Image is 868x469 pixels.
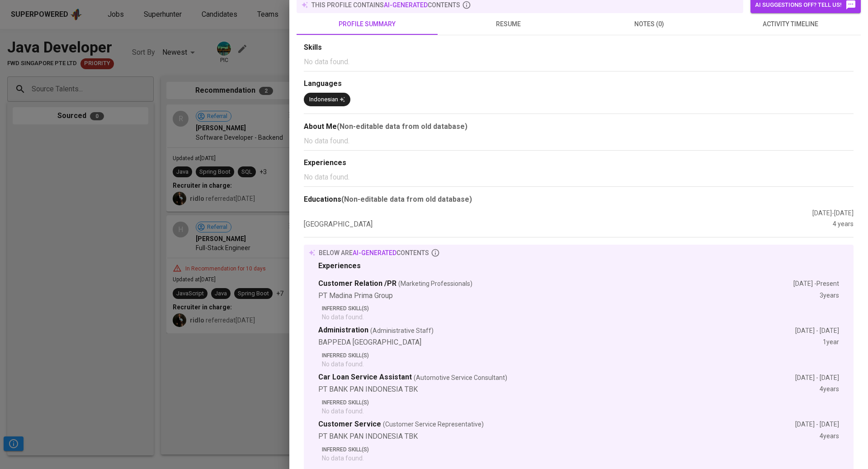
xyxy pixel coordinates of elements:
[311,0,460,9] p: this profile contains contents
[414,373,507,382] span: (Automotive Service Consultant)
[820,291,839,301] div: 3 years
[309,95,345,104] div: Indonesian
[337,122,467,131] b: (Non-editable data from old database)
[318,431,820,442] div: PT BANK PAN INDONESIA TBK
[584,19,714,30] span: notes (0)
[304,172,854,183] p: No data found.
[304,158,854,168] div: Experiences
[318,419,795,430] div: Customer Service
[795,420,839,429] div: [DATE] - [DATE]
[318,325,795,336] div: Administration
[322,313,839,322] p: No data found.
[725,19,855,30] span: activity timeline
[322,398,839,407] p: Inferred Skill(s)
[812,209,854,217] span: [DATE] - [DATE]
[304,219,833,230] div: [GEOGRAPHIC_DATA]
[383,420,484,429] span: (Customer Service Representative)
[318,261,839,271] div: Experiences
[793,279,839,288] div: [DATE] - Present
[820,431,839,442] div: 4 years
[304,57,854,67] p: No data found.
[370,326,434,335] span: (Administrative Staff)
[833,219,854,230] div: 4 years
[398,279,472,288] span: (Marketing Professionals)
[318,372,795,383] div: Car Loan Service Assistant
[353,249,396,256] span: AI-generated
[322,454,839,463] p: No data found.
[304,79,854,89] div: Languages
[795,326,839,335] div: [DATE] - [DATE]
[384,1,428,9] span: AI-generated
[341,195,472,204] b: (Non-editable data from old database)
[795,373,839,382] div: [DATE] - [DATE]
[823,337,839,348] div: 1 year
[322,360,839,369] p: No data found.
[318,337,823,348] div: BAPPEDA [GEOGRAPHIC_DATA]
[304,136,854,147] p: No data found.
[319,248,429,257] p: below are contents
[318,279,793,289] div: Customer Relation /PR
[304,121,854,132] div: About Me
[322,351,839,360] p: Inferred Skill(s)
[318,291,820,301] div: PT Madina Prima Group
[322,445,839,454] p: Inferred Skill(s)
[443,19,573,30] span: resume
[318,384,820,395] div: PT BANK PAN INDONESIA TBK
[302,19,432,30] span: profile summary
[820,384,839,395] div: 4 years
[304,43,854,53] div: Skills
[304,194,854,205] div: Educations
[322,304,839,313] p: Inferred Skill(s)
[322,407,839,416] p: No data found.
